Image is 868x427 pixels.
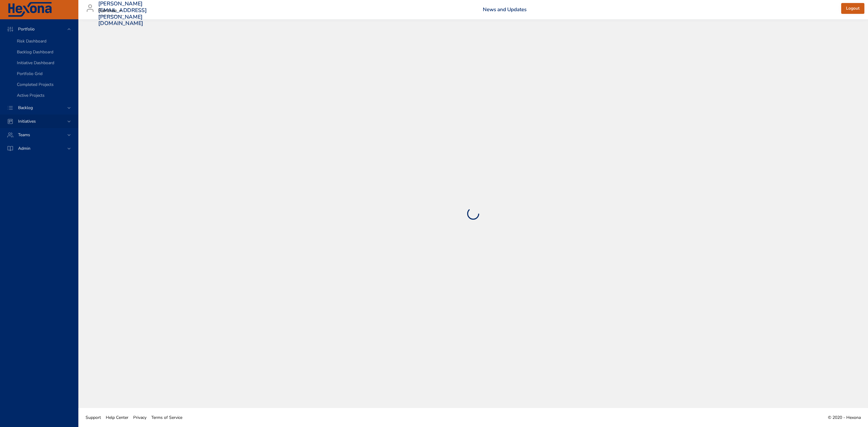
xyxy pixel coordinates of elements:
span: Help Center [106,415,128,420]
h3: [PERSON_NAME][EMAIL_ADDRESS][PERSON_NAME][DOMAIN_NAME] [98,1,147,27]
span: Terms of Service [151,415,182,420]
div: Raintree [98,6,124,16]
span: Portfolio [13,26,39,32]
a: News and Updates [483,6,527,13]
span: Backlog Dashboard [17,49,53,55]
a: Terms of Service [149,411,185,424]
span: Backlog [13,105,38,111]
span: Support [86,415,101,420]
span: Initiative Dashboard [17,60,54,66]
a: Privacy [131,411,149,424]
a: Support [83,411,103,424]
span: Completed Projects [17,82,54,87]
a: Help Center [103,411,131,424]
button: Logout [841,3,864,14]
span: © 2020 - Hexona [828,415,861,420]
span: Admin [13,146,35,151]
img: Hexona [7,2,52,17]
span: Logout [846,5,860,12]
span: Teams [13,132,35,138]
span: Active Projects [17,93,45,98]
span: Risk Dashboard [17,38,46,44]
span: Initiatives [13,118,41,124]
span: Privacy [133,415,146,420]
span: Portfolio Grid [17,71,42,77]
